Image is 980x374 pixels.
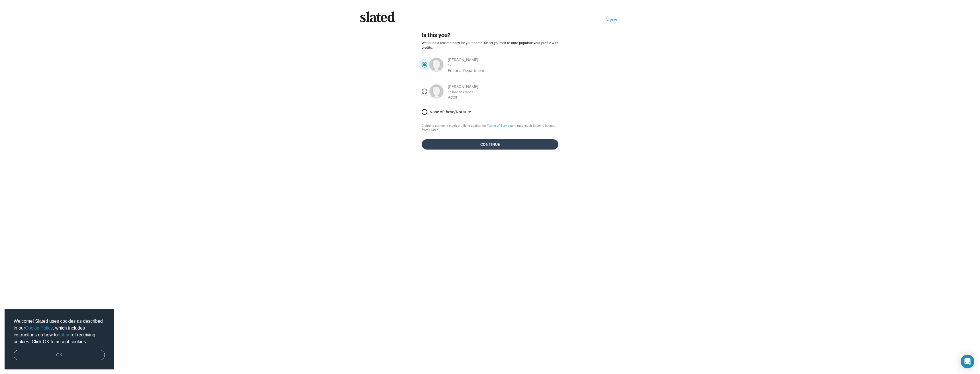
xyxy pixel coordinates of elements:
img: Grégory Bonnault [430,85,443,98]
button: Continue [422,139,558,150]
a: Terms of Service [487,124,511,128]
div: [PERSON_NAME] [448,58,558,62]
span: Continue [426,139,554,150]
a: Sign out [605,18,620,22]
p: We found a few matches for your name. Select yourself to auto-populate your profile with credits. [422,41,558,50]
div: [PERSON_NAME] [448,84,558,89]
a: opt-out [58,332,72,337]
div: 12 [448,63,558,68]
span: None of these/Not sure [427,110,558,114]
div: Le livre des morts [448,90,558,95]
div: cookieconsent [5,309,114,370]
span: Editorial Department [448,68,484,73]
span: Welcome! Slated uses cookies as described in our , which includes instructions on how to of recei... [14,318,105,345]
div: Open Intercom Messenger [961,355,974,368]
h2: Is this you? [422,31,558,39]
a: Cookie Policy [25,326,53,330]
img: Gregory Boissonnault [430,58,443,71]
a: dismiss cookie message [14,350,105,361]
span: Actor [448,95,458,99]
div: Claiming someone else’s profile is against our and may result in being banned from Slated. [422,124,558,132]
